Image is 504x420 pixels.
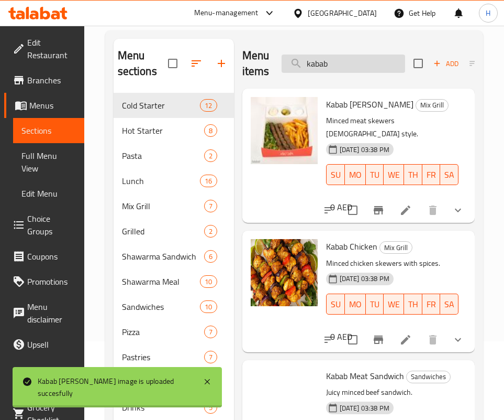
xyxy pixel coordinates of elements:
[27,338,76,351] span: Upsell
[122,124,204,137] span: Hot Starter
[379,241,412,254] div: Mix Grill
[114,118,234,143] div: Hot Starter8
[331,297,341,312] span: SU
[27,275,76,288] span: Promotions
[204,351,217,363] div: items
[445,198,471,223] button: show more
[416,99,448,111] span: Mix Grill
[427,297,436,312] span: FR
[4,269,84,294] a: Promotions
[445,327,471,352] button: show more
[317,327,342,352] button: sort-choices
[366,198,391,223] button: Branch-specific-item
[204,124,217,137] div: items
[380,242,412,254] span: Mix Grill
[326,257,458,270] p: Minced chicken skewers with spices.
[335,274,394,284] span: [DATE] 03:38 PM
[4,206,84,244] a: Choice Groups
[209,51,234,76] button: Add section
[205,201,217,211] span: 7
[308,7,377,19] div: [GEOGRAPHIC_DATA]
[122,175,200,187] span: Lunch
[13,143,84,181] a: Full Menu View
[200,277,216,287] span: 10
[200,176,216,186] span: 16
[4,30,84,68] a: Edit Restaurant
[335,145,394,155] span: [DATE] 03:38 PM
[13,181,84,206] a: Edit Menu
[27,74,76,87] span: Branches
[251,239,318,306] img: Kabab Chicken
[407,52,429,74] span: Select section
[317,198,342,223] button: sort-choices
[205,151,217,161] span: 2
[4,332,84,357] a: Upsell
[452,333,464,346] svg: Show Choices
[366,294,384,315] button: TU
[370,297,379,312] span: TU
[326,96,413,112] span: Kabab [PERSON_NAME]
[486,7,490,19] span: H
[429,56,463,72] button: Add
[114,193,234,219] div: Mix Grill7
[4,244,84,269] a: Coupons
[122,225,204,238] span: Grilled
[4,68,84,93] a: Branches
[38,375,193,399] div: Kabab [PERSON_NAME] image is uploaded succesfully
[251,97,318,164] img: Kabab Halabe
[366,164,384,185] button: TU
[122,351,204,363] span: Pastries
[384,164,404,185] button: WE
[4,93,84,118] a: Menus
[342,329,364,351] span: Select to update
[114,93,234,118] div: Cold Starter12
[205,327,217,337] span: 7
[404,294,422,315] button: TH
[440,164,458,185] button: SA
[326,164,345,185] button: SU
[408,167,418,182] span: TH
[114,344,234,370] div: Pastries7
[366,327,391,352] button: Branch-specific-item
[345,294,366,315] button: MO
[204,326,217,338] div: items
[326,294,345,315] button: SU
[326,386,458,399] p: Juicy minced beef sandwich.
[388,167,400,182] span: WE
[416,99,449,112] div: Mix Grill
[370,167,379,182] span: TU
[420,198,445,223] button: delete
[114,244,234,269] div: Shawarma Sandwich6
[444,297,454,312] span: SA
[122,275,200,288] span: Shawarma Meal
[326,239,377,254] span: Kabab Chicken
[205,352,217,362] span: 7
[122,250,204,263] span: Shawarma Sandwich
[407,371,450,383] span: Sandwiches
[399,204,412,217] a: Edit menu item
[162,52,184,74] span: Select all sections
[4,357,84,395] a: Coverage Report
[184,51,209,76] span: Sort sections
[331,167,341,182] span: SU
[27,250,76,263] span: Coupons
[326,368,404,384] span: Kabab Meat Sandwich
[200,101,216,111] span: 12
[422,164,440,185] button: FR
[122,200,204,212] span: Mix Grill
[452,204,464,217] svg: Show Choices
[114,294,234,319] div: Sandwiches10
[326,114,458,141] p: Minced meat skewers [DEMOGRAPHIC_DATA] style.
[349,297,362,312] span: MO
[440,294,458,315] button: SA
[388,297,400,312] span: WE
[122,99,200,112] span: Cold Starter
[13,118,84,143] a: Sections
[114,168,234,193] div: Lunch16
[27,363,76,389] span: Coverage Report
[205,126,217,136] span: 8
[200,300,217,313] div: items
[427,167,436,182] span: FR
[399,333,412,346] a: Edit menu item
